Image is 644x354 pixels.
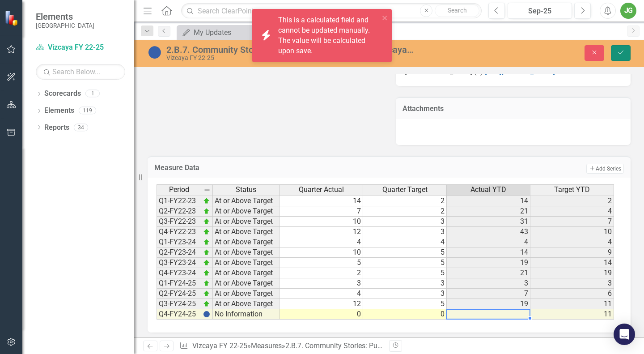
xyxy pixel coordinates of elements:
[157,206,201,217] td: Q2-FY22-23
[203,208,210,215] img: zOikAAAAAElFTkSuQmCC
[280,278,363,289] td: 3
[363,227,447,237] td: 3
[4,10,20,26] img: ClearPoint Strategy
[74,124,88,131] div: 34
[179,341,382,351] div: » »
[203,259,210,266] img: zOikAAAAAElFTkSuQmCC
[447,247,530,258] td: 14
[278,15,379,56] div: This is a calculated field and cannot be updated manually. The value will be calculated upon save.
[554,186,590,194] span: Target YTD
[203,239,210,246] img: zOikAAAAAElFTkSuQmCC
[157,258,201,268] td: Q3-FY23-24
[614,324,635,345] div: Open Intercom Messenger
[363,299,447,309] td: 5
[280,227,363,237] td: 12
[148,45,162,60] img: No Information
[169,186,189,194] span: Period
[511,6,569,17] div: Sep-25
[213,237,280,247] td: At or Above Target
[363,247,447,258] td: 5
[530,237,614,247] td: 4
[213,268,280,278] td: At or Above Target
[44,106,74,116] a: Elements
[448,7,467,14] span: Search
[213,217,280,227] td: At or Above Target
[157,247,201,258] td: Q2-FY23-24
[192,341,247,350] a: Vizcaya FY 22-25
[530,299,614,309] td: 11
[203,228,210,235] img: zOikAAAAAElFTkSuQmCC
[363,278,447,289] td: 3
[213,247,280,258] td: At or Above Target
[530,217,614,227] td: 7
[157,268,201,278] td: Q4-FY23-24
[213,289,280,299] td: At or Above Target
[447,278,530,289] td: 3
[213,258,280,268] td: At or Above Target
[530,268,614,278] td: 19
[157,237,201,247] td: Q1-FY23-24
[194,27,264,38] div: My Updates
[213,309,280,320] td: No Information
[36,11,94,22] span: Elements
[586,164,624,174] button: Add Series
[203,269,210,277] img: zOikAAAAAElFTkSuQmCC
[363,309,447,320] td: 0
[363,258,447,268] td: 5
[44,123,69,133] a: Reports
[620,3,636,19] button: JG
[166,45,414,55] div: 2.B.7. Community Stories: Publish 30 digital Beyond Vizcaya stories
[213,278,280,289] td: At or Above Target
[157,289,201,299] td: Q2-FY24-25
[447,206,530,217] td: 21
[530,278,614,289] td: 3
[530,258,614,268] td: 14
[213,206,280,217] td: At or Above Target
[280,268,363,278] td: 2
[203,280,210,287] img: zOikAAAAAElFTkSuQmCC
[280,289,363,299] td: 4
[280,309,363,320] td: 0
[213,299,280,309] td: At or Above Target
[530,247,614,258] td: 9
[363,206,447,217] td: 2
[203,300,210,307] img: zOikAAAAAElFTkSuQmCC
[280,299,363,309] td: 12
[299,186,344,194] span: Quarter Actual
[280,237,363,247] td: 4
[285,341,499,350] div: 2.B.7. Community Stories: Publish 30 digital Beyond Vizcaya stories
[181,3,482,19] input: Search ClearPoint...
[203,290,210,297] img: zOikAAAAAElFTkSuQmCC
[203,218,210,225] img: zOikAAAAAElFTkSuQmCC
[79,107,96,115] div: 119
[280,247,363,258] td: 10
[36,43,125,53] a: Vizcaya FY 22-25
[363,217,447,227] td: 3
[213,227,280,237] td: At or Above Target
[154,164,410,172] h3: Measure Data
[203,311,210,318] img: BgCOk07PiH71IgAAAABJRU5ErkJggg==
[447,268,530,278] td: 21
[530,309,614,320] td: 11
[447,217,530,227] td: 31
[447,299,530,309] td: 19
[447,258,530,268] td: 19
[435,4,479,17] button: Search
[508,3,572,19] button: Sep-25
[236,186,256,194] span: Status
[179,27,264,38] a: My Updates
[36,64,125,80] input: Search Below...
[530,289,614,299] td: 6
[213,196,280,206] td: At or Above Target
[530,196,614,206] td: 2
[402,105,624,113] h3: Attachments
[530,206,614,217] td: 4
[447,237,530,247] td: 4
[280,196,363,206] td: 14
[203,187,211,194] img: 8DAGhfEEPCf229AAAAAElFTkSuQmCC
[447,196,530,206] td: 14
[280,217,363,227] td: 10
[280,258,363,268] td: 5
[251,341,282,350] a: Measures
